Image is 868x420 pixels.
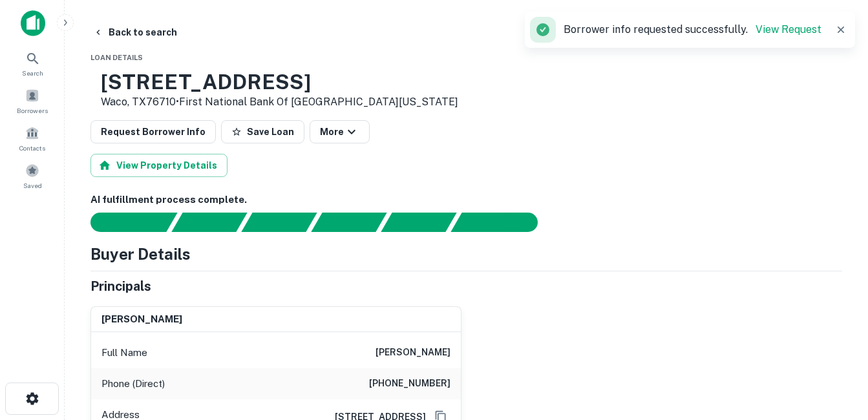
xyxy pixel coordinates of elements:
[90,277,151,296] h5: Principals
[101,312,182,327] h6: [PERSON_NAME]
[564,22,821,37] p: Borrower info requested successfully.
[803,317,868,379] iframe: Chat Widget
[369,376,450,392] h6: [PHONE_NUMBER]
[90,54,143,61] span: Loan Details
[756,23,821,36] a: View Request
[311,213,386,232] div: Principals found, AI now looking for contact information...
[376,345,450,361] h6: [PERSON_NAME]
[381,213,456,232] div: Principals found, still searching for contact information. This may take time...
[221,120,304,143] button: Save Loan
[4,83,61,118] a: Borrowers
[22,68,43,78] span: Search
[19,143,45,153] span: Contacts
[75,213,172,232] div: Sending borrower request to AI...
[101,94,458,110] p: Waco, TX76710 •
[90,120,216,143] button: Request Borrower Info
[101,376,165,392] p: Phone (Direct)
[310,120,370,143] button: More
[241,213,317,232] div: Documents found, AI parsing details...
[101,345,147,361] p: Full Name
[451,213,553,232] div: AI fulfillment process complete.
[4,158,61,193] a: Saved
[90,193,842,207] h6: AI fulfillment process complete.
[90,242,191,266] h4: Buyer Details
[17,105,48,116] span: Borrowers
[101,70,458,94] h3: [STREET_ADDRESS]
[23,180,42,191] span: Saved
[179,96,458,108] a: First National Bank Of [GEOGRAPHIC_DATA][US_STATE]
[4,121,61,156] a: Contacts
[4,46,61,81] a: Search
[90,154,228,177] button: View Property Details
[171,213,247,232] div: Your request is received and processing...
[21,10,45,36] img: capitalize-icon.png
[88,21,182,44] button: Back to search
